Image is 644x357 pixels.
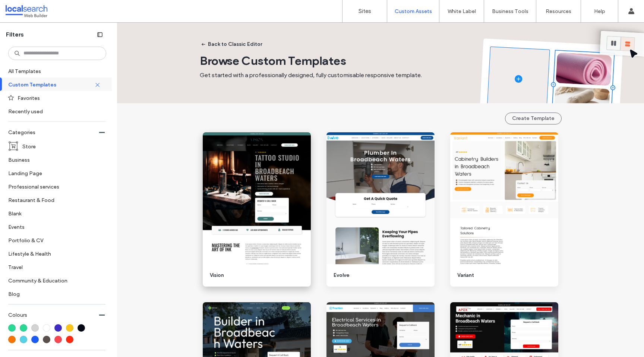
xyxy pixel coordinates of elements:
label: Resources [546,8,571,15]
label: Events [8,220,100,233]
label: Blog [8,287,100,300]
label: Travel [8,260,100,274]
label: Lifestyle & Health [8,247,100,260]
label: Landing Page [8,167,100,180]
label: Sites [359,8,371,15]
img: i_cart_boxed [8,141,19,151]
label: Community & Education [8,274,100,287]
label: Portfolio & CV [8,234,100,247]
span: Filters [6,31,24,39]
span: Get started with a professionally designed, fully customisable responsive template. [200,72,422,79]
label: Favorites [18,91,100,104]
label: Recently used [8,105,100,118]
label: White Label [448,8,476,15]
label: Store [22,140,100,153]
label: Categories [8,126,99,139]
label: Restaurant & Food [8,193,100,206]
label: Colours [8,308,99,322]
label: Custom Templates [8,78,95,91]
label: Help [594,8,605,15]
label: Custom Assets [395,8,432,15]
button: Create Template [505,113,562,124]
label: Business [8,153,100,166]
label: Business Tools [492,8,528,15]
label: Professional services [8,180,100,193]
span: Browse Custom Templates [200,53,346,68]
label: All Templates [8,64,105,78]
label: Blank [8,207,100,220]
button: Back to Classic Editor [195,38,269,50]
